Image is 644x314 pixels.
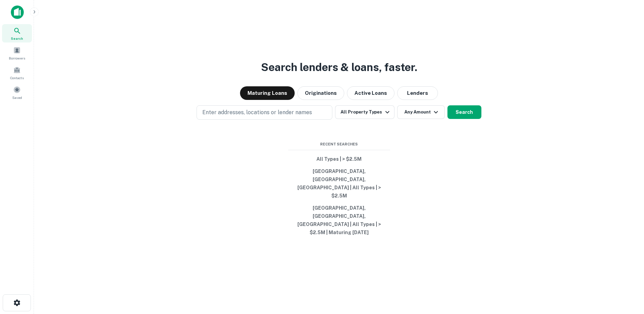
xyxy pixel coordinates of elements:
button: Lenders [397,86,438,100]
button: Maturing Loans [240,86,295,100]
a: Borrowers [2,44,32,62]
iframe: Chat Widget [610,260,644,292]
button: Active Loans [347,86,394,100]
span: Saved [12,95,22,100]
button: [GEOGRAPHIC_DATA], [GEOGRAPHIC_DATA], [GEOGRAPHIC_DATA] | All Types | > $2.5M | Maturing [DATE] [288,202,390,239]
button: Search [447,105,481,119]
h3: Search lenders & loans, faster. [261,59,417,75]
button: Any Amount [397,105,445,119]
p: Enter addresses, locations or lender names [202,108,312,117]
span: Contacts [10,75,24,81]
button: All Property Types [335,105,394,119]
button: Enter addresses, locations or lender names [197,105,332,120]
span: Borrowers [9,55,25,61]
a: Search [2,24,32,42]
a: Saved [2,83,32,102]
img: capitalize-icon.png [11,5,24,19]
button: Originations [297,86,344,100]
button: [GEOGRAPHIC_DATA], [GEOGRAPHIC_DATA], [GEOGRAPHIC_DATA] | All Types | > $2.5M [288,165,390,202]
a: Contacts [2,64,32,82]
span: Recent Searches [288,141,390,147]
span: Search [11,36,23,41]
button: All Types | > $2.5M [288,153,390,165]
